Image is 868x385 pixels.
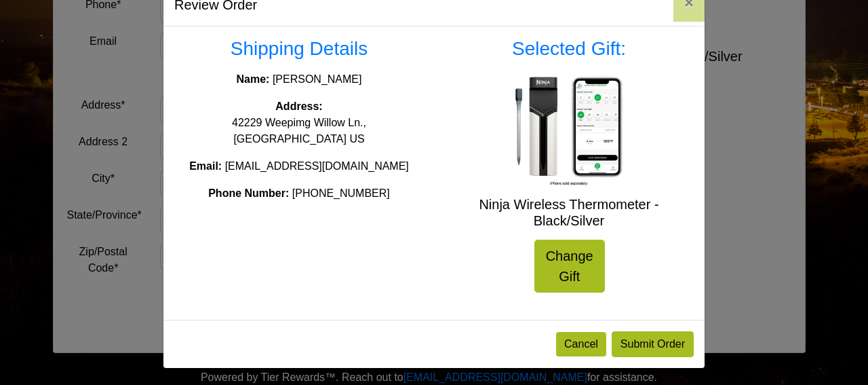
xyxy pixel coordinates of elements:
strong: Email: [189,160,222,172]
span: [PERSON_NAME] [273,73,362,85]
h5: Ninja Wireless Thermometer - Black/Silver [444,196,694,229]
span: [EMAIL_ADDRESS][DOMAIN_NAME] [225,160,409,172]
strong: Phone Number: [208,187,289,199]
h3: Selected Gift: [444,37,694,60]
span: [PHONE_NUMBER] [292,187,390,199]
img: Ninja Wireless Thermometer - Black/Silver [515,77,623,185]
button: Submit Order [612,331,694,357]
span: 42229 Weepimg Willow Ln., [GEOGRAPHIC_DATA] US [232,117,366,145]
h3: Shipping Details [174,37,424,60]
button: Cancel [556,332,606,356]
strong: Address: [275,100,322,112]
a: Change Gift [534,240,605,293]
strong: Name: [237,73,270,85]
